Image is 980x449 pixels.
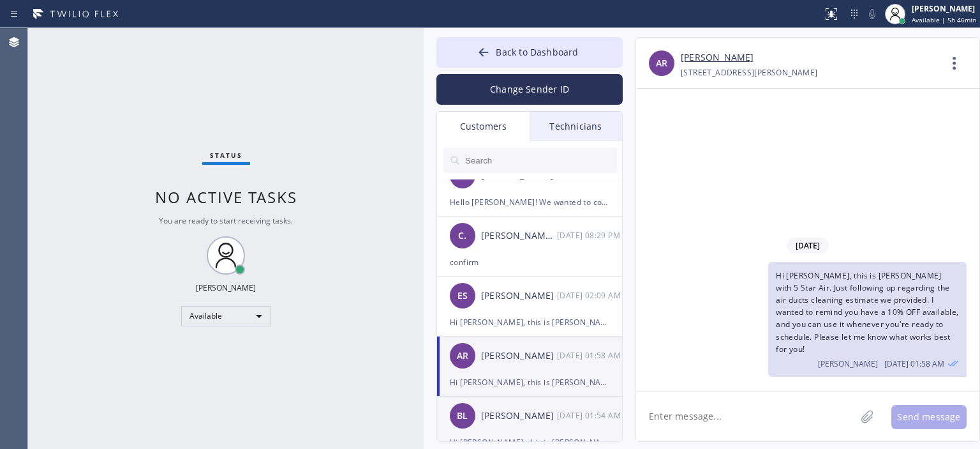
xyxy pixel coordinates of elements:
[884,358,944,369] span: [DATE] 01:58 AM
[818,358,878,369] span: [PERSON_NAME]
[787,238,829,254] span: [DATE]
[481,409,557,423] div: [PERSON_NAME]
[436,74,623,105] button: Change Sender ID
[496,46,578,58] span: Back to Dashboard
[776,270,958,354] span: Hi [PERSON_NAME], this is [PERSON_NAME] with 5 Star Air. Just following up regarding the air duct...
[768,262,967,377] div: 09/24/2025 9:58 AM
[159,215,293,226] span: You are ready to start receiving tasks.
[557,228,623,243] div: 09/25/2025 9:29 AM
[681,50,754,65] a: [PERSON_NAME]
[912,15,976,24] span: Available | 5h 46min
[530,112,622,141] div: Technicians
[458,229,466,243] span: C.
[457,289,468,303] span: ES
[481,289,557,303] div: [PERSON_NAME]
[450,255,609,270] div: confirm
[681,65,818,80] div: [STREET_ADDRESS][PERSON_NAME]
[457,409,468,423] span: BL
[557,348,623,363] div: 09/24/2025 9:58 AM
[181,306,271,326] div: Available
[196,282,256,293] div: [PERSON_NAME]
[210,151,242,160] span: Status
[557,408,623,423] div: 09/24/2025 9:54 AM
[437,112,530,141] div: Customers
[457,349,468,363] span: AR
[464,148,617,173] input: Search
[450,375,609,390] div: Hi [PERSON_NAME], this is [PERSON_NAME] with 5 Star Air. Just following up regarding the air duct...
[557,288,623,303] div: 09/24/2025 9:09 AM
[155,186,297,208] span: No active tasks
[481,349,557,363] div: [PERSON_NAME]
[450,195,609,209] div: Hello [PERSON_NAME]! We wanted to confirm you appointment for Air Ducts Service and let you know ...
[656,56,667,71] span: AR
[891,405,967,429] button: Send message
[912,3,976,14] div: [PERSON_NAME]
[863,5,881,23] button: Mute
[450,315,609,330] div: Hi [PERSON_NAME], this is [PERSON_NAME] with 5 Star Air. Just following up regarding the air duct...
[481,229,557,243] div: [PERSON_NAME] ..
[436,37,623,68] button: Back to Dashboard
